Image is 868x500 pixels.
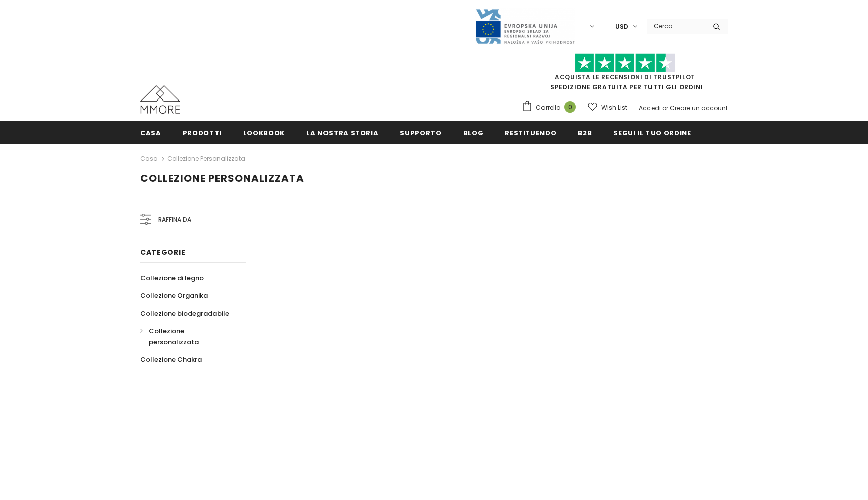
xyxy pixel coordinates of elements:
[243,121,285,144] a: Lookbook
[183,128,222,138] span: Prodotti
[670,104,728,112] a: Creare un account
[183,121,222,144] a: Prodotti
[140,121,161,144] a: Casa
[140,269,204,287] a: Collezione di legno
[505,128,556,138] span: Restituendo
[306,121,378,144] a: La nostra storia
[615,22,628,32] span: USD
[167,154,245,163] a: Collezione personalizzata
[140,287,208,305] a: Collezione Organika
[306,128,378,138] span: La nostra storia
[555,73,695,81] a: Acquista le recensioni di TrustPilot
[475,8,575,45] img: Javni Razpis
[588,98,627,116] a: Wish List
[140,355,202,364] span: Collezione Chakra
[536,103,560,113] span: Carrello
[662,104,668,112] span: or
[140,351,202,368] a: Collezione Chakra
[140,128,161,138] span: Casa
[647,19,705,33] input: Search Site
[140,291,208,301] span: Collezione Organika
[578,121,592,144] a: B2B
[613,121,691,144] a: Segui il tuo ordine
[140,171,304,185] span: Collezione personalizzata
[463,121,484,144] a: Blog
[140,305,229,322] a: Collezione biodegradabile
[522,100,581,115] a: Carrello 0
[505,121,556,144] a: Restituendo
[400,121,441,144] a: supporto
[578,128,592,138] span: B2B
[140,309,229,318] span: Collezione biodegradabile
[575,53,675,73] img: Fidati di Pilot Stars
[522,58,728,91] span: SPEDIZIONE GRATUITA PER TUTTI GLI ORDINI
[463,128,484,138] span: Blog
[639,104,661,112] a: Accedi
[564,101,576,113] span: 0
[601,103,627,113] span: Wish List
[158,214,191,225] span: Raffina da
[613,128,691,138] span: Segui il tuo ordine
[140,153,158,165] a: Casa
[140,85,180,114] img: Casi MMORE
[475,22,575,30] a: Javni Razpis
[400,128,441,138] span: supporto
[140,273,204,283] span: Collezione di legno
[243,128,285,138] span: Lookbook
[140,322,235,351] a: Collezione personalizzata
[140,247,185,257] span: Categorie
[149,326,199,347] span: Collezione personalizzata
